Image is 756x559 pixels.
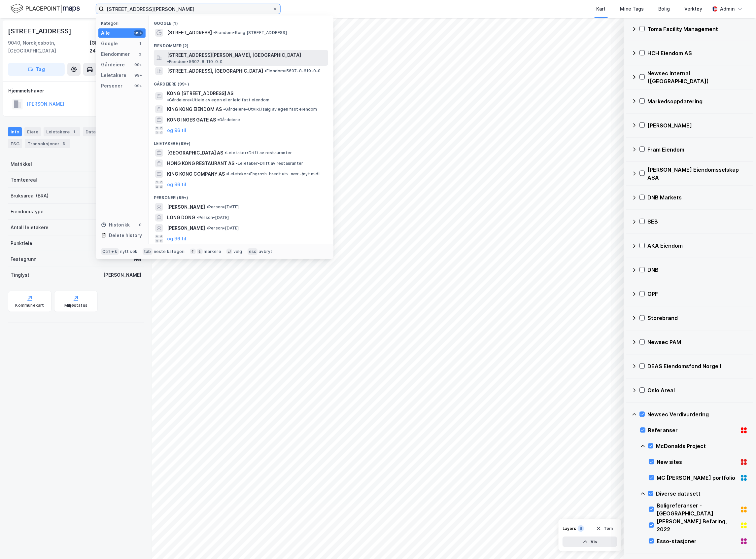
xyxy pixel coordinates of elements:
[167,170,225,178] span: KING KONG COMPANY AS
[648,25,748,33] div: Toma Facility Management
[134,255,141,263] div: Nei
[648,69,748,85] div: Newsec Internal ([GEOGRAPHIC_DATA])
[101,248,119,255] div: Ctrl + k
[648,363,748,370] div: DEAS Eiendomsfond Norge I
[101,61,125,69] div: Gårdeiere
[167,126,186,134] button: og 96 til
[656,490,748,498] div: Diverse datasett
[167,116,216,124] span: KONG INGES GATE AS
[592,523,617,534] button: Tøm
[217,117,240,122] span: Gårdeiere
[61,140,67,147] div: 3
[83,127,108,136] div: Datasett
[217,117,219,122] span: •
[563,526,576,531] div: Layers
[648,122,748,129] div: [PERSON_NAME]
[223,107,317,112] span: Gårdeiere • Utvikl./salg av egen fast eiendom
[11,255,36,263] div: Festegrunn
[720,5,735,13] div: Admin
[248,248,258,255] div: esc
[723,527,756,559] iframe: Chat Widget
[167,97,270,103] span: Gårdeiere • Utleie av egen eller leid fast eiendom
[657,474,738,482] div: MC [PERSON_NAME] portfolio
[167,89,233,97] span: KONG [STREET_ADDRESS] AS
[134,73,143,78] div: 99+
[167,224,205,232] span: [PERSON_NAME]
[648,166,748,182] div: [PERSON_NAME] Eiendomsselskap ASA
[109,231,142,239] div: Delete history
[11,271,29,279] div: Tinglyst
[167,67,263,75] span: [STREET_ADDRESS], [GEOGRAPHIC_DATA]
[101,82,122,90] div: Personer
[11,224,49,231] div: Antall leietakere
[648,97,748,105] div: Markedsoppdatering
[101,40,118,48] div: Google
[648,146,748,154] div: Fram Eiendom
[167,203,205,211] span: [PERSON_NAME]
[264,68,321,74] span: Eiendom • 5607-8-619-0-0
[206,226,239,231] span: Person • [DATE]
[167,29,212,37] span: [STREET_ADDRESS]
[204,249,221,254] div: markere
[236,161,303,166] span: Leietaker • Drift av restauranter
[167,149,223,157] span: [GEOGRAPHIC_DATA] AS
[15,303,44,308] div: Kommunekart
[11,192,49,200] div: Bruksareal (BRA)
[101,50,130,58] div: Eiendommer
[648,338,748,346] div: Newsec PAM
[167,51,301,59] span: [STREET_ADDRESS][PERSON_NAME], [GEOGRAPHIC_DATA]
[648,49,748,57] div: HCH Eiendom AS
[226,171,321,177] span: Leietaker • Engrosh. bredt utv. nær.-/nyt.midl.
[149,136,333,148] div: Leietakere (99+)
[134,62,143,67] div: 99+
[226,171,228,176] span: •
[149,76,333,88] div: Gårdeiere (99+)
[138,222,143,227] div: 0
[657,518,738,534] div: [PERSON_NAME] Befaring, 2022
[648,242,748,250] div: AKA Eiendom
[563,537,617,547] button: Vis
[8,127,22,136] div: Info
[648,218,748,226] div: SEB
[597,5,606,13] div: Kart
[101,29,110,37] div: Alle
[206,226,208,230] span: •
[223,107,225,112] span: •
[648,387,748,395] div: Oslo Areal
[648,194,748,202] div: DNB Markets
[648,427,738,435] div: Referanser
[167,181,186,189] button: og 96 til
[196,215,229,220] span: Person • [DATE]
[167,235,186,243] button: og 96 til
[89,39,144,55] div: [GEOGRAPHIC_DATA], 24/10
[578,525,584,532] div: 6
[233,249,242,254] div: velg
[8,87,144,95] div: Hjemmelshaver
[44,127,80,136] div: Leietakere
[8,39,89,55] div: 9040, Nordkjosbotn, [GEOGRAPHIC_DATA]
[101,71,126,79] div: Leietakere
[264,68,266,73] span: •
[723,527,756,559] div: Kontrollprogram for chat
[134,83,143,88] div: 99+
[259,249,272,254] div: avbryt
[224,150,226,155] span: •
[104,4,272,14] input: Søk på adresse, matrikkel, gårdeiere, leietakere eller personer
[656,442,748,450] div: McDonalds Project
[685,5,703,13] div: Verktøy
[167,214,195,222] span: LONG DONG
[8,63,65,76] button: Tag
[196,215,198,220] span: •
[11,208,44,216] div: Eiendomstype
[103,271,141,279] div: [PERSON_NAME]
[64,303,87,308] div: Miljøstatus
[25,139,70,148] div: Transaksjoner
[143,248,153,255] div: tab
[167,159,234,167] span: HONG KONG RESTAURANT AS
[101,221,130,229] div: Historikk
[154,249,185,254] div: neste kategori
[71,128,78,135] div: 1
[149,190,333,202] div: Personer (99+)
[236,161,238,166] span: •
[213,30,215,35] span: •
